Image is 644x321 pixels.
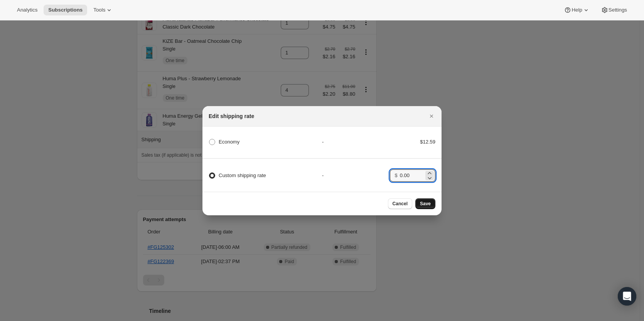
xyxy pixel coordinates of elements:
button: Close [426,111,437,122]
span: Tools [93,7,105,13]
button: Help [559,5,594,15]
span: Analytics [17,7,37,13]
span: $ [394,172,397,178]
h2: Edit shipping rate [209,112,254,120]
button: Tools [89,5,118,15]
button: Save [415,198,435,209]
button: Analytics [12,5,42,15]
div: - [322,172,390,179]
span: Subscriptions [48,7,83,13]
button: Cancel [388,198,412,209]
span: Save [420,201,431,207]
span: Economy [219,139,239,145]
button: Subscriptions [44,5,87,15]
span: Custom shipping rate [219,172,266,178]
span: Help [572,7,582,13]
span: Settings [609,7,627,13]
div: - [322,138,390,146]
button: Settings [596,5,632,15]
div: Open Intercom Messenger [618,287,636,306]
div: $12.59 [390,138,435,146]
span: Cancel [393,201,408,207]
